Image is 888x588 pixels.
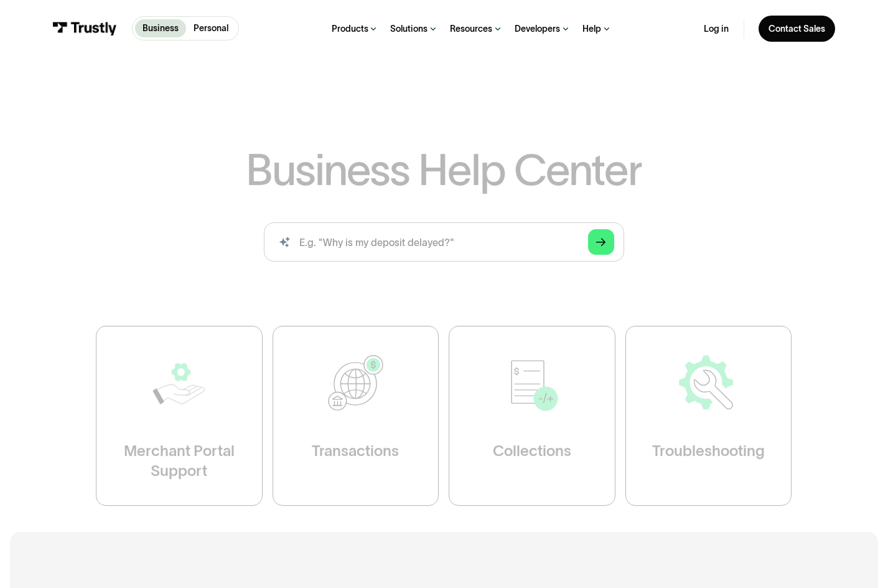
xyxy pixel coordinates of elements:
div: Developers [515,23,560,34]
div: Help [582,23,601,34]
div: Solutions [390,23,428,34]
a: Collections [449,326,616,506]
a: Troubleshooting [625,326,792,506]
img: Trustly Logo [53,22,118,36]
a: Business [135,19,186,37]
a: Merchant Portal Support [96,326,263,506]
input: search [264,222,624,262]
a: Contact Sales [759,16,835,42]
a: Personal [186,19,236,37]
div: Resources [450,23,492,34]
div: Contact Sales [769,23,825,34]
a: Transactions [273,326,439,506]
div: Transactions [312,441,400,461]
div: Collections [493,441,571,461]
div: Troubleshooting [652,441,765,461]
a: Log in [704,23,729,34]
div: Merchant Portal Support [121,441,237,481]
h1: Business Help Center [246,148,642,192]
p: Personal [194,22,228,35]
div: Products [332,23,368,34]
p: Business [143,22,179,35]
